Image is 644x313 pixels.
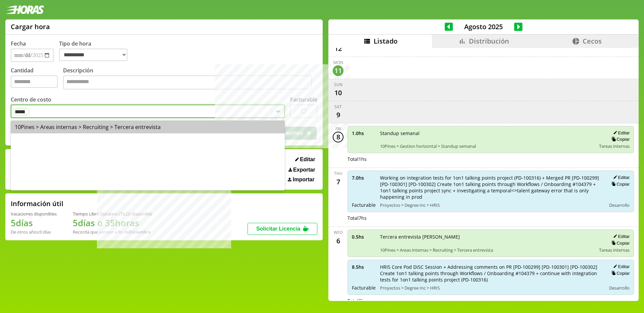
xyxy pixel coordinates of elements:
div: Vacaciones disponibles [11,211,57,217]
button: Copiar [609,136,630,142]
span: Standup semanal [380,130,594,136]
span: Listado [374,37,397,46]
div: 7 [333,176,343,187]
div: Wed [334,230,343,235]
span: 10Pines > Gestion horizontal > Standup semanal [380,143,594,149]
span: 8.5 hs [352,264,375,270]
div: 8 [333,132,343,142]
select: Tipo de hora [59,49,127,61]
button: Solicitar Licencia [248,223,317,235]
span: Facturable [352,202,375,208]
div: Sat [334,104,342,110]
div: Recordá que vencen a fin de [73,229,152,235]
button: Editar [611,175,630,180]
span: Cecos [583,37,602,46]
label: Cantidad [11,67,63,91]
div: Total 1 hs [347,156,634,162]
span: HRIS Core Pod DiSC Session + Addressing comments on PR [PD-100299] [PD-100301] [PD-100302] Create... [380,264,601,283]
span: Proyectos > Degree Inc > HRIS [380,285,601,291]
label: Descripción [63,67,317,91]
label: Fecha [11,40,26,47]
button: Editar [611,130,630,136]
div: Thu [334,171,342,176]
span: Editar [300,156,315,163]
div: 10Pines > Areas internas > Recruiting > Tercera entrevista [11,121,285,133]
input: Cantidad [11,75,58,88]
span: Tareas internas [599,247,630,253]
span: Desarrollo [609,285,630,291]
div: Mon [333,60,343,65]
label: Facturable [290,96,317,103]
span: Solicitar Licencia [256,226,301,232]
div: De otros años: 0 días [11,229,57,235]
button: Exportar [286,167,317,173]
div: 11 [333,65,343,76]
div: Sun [334,82,342,87]
span: Facturable [352,285,375,291]
div: 10 [333,87,343,98]
div: Tiempo Libre Optativo (TiLO) disponible [73,211,152,217]
b: Diciembre [129,229,151,235]
h1: 5 días [11,217,57,229]
h1: Cargar hora [11,22,50,31]
h2: Información útil [11,199,63,208]
button: Editar [611,264,630,269]
div: Total 7 hs [347,215,634,221]
div: scrollable content [328,48,639,300]
div: Fri [335,126,341,132]
div: 12 [333,43,343,54]
h1: 5 días o 35 horas [73,217,152,229]
span: Agosto 2025 [453,22,514,31]
span: Tercera entrevista [PERSON_NAME] [380,234,594,240]
span: Desarrollo [609,202,630,208]
label: Tipo de hora [59,40,133,62]
span: Working on integration tests for 1on1 talking points project (PD-100316) + Merged PR [PD-100299] ... [380,175,601,200]
span: Distribución [469,37,509,46]
button: Copiar [609,181,630,187]
span: 0.5 hs [352,234,375,240]
span: 10Pines > Areas internas > Recruiting > Tercera entrevista [380,247,594,253]
div: 6 [333,235,343,246]
label: Centro de costo [11,96,51,103]
span: Tareas internas [599,143,630,149]
span: Exportar [293,167,315,173]
span: 1.0 hs [352,130,375,136]
button: Copiar [609,240,630,246]
button: Copiar [609,270,630,276]
div: 9 [333,110,343,120]
textarea: Descripción [63,75,312,89]
img: logotipo [5,5,44,14]
button: Editar [293,156,317,163]
div: Total 9 hs [347,298,634,304]
button: Editar [611,234,630,239]
span: Importar [293,177,315,183]
span: Proyectos > Degree Inc > HRIS [380,202,601,208]
span: 7.0 hs [352,175,375,181]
